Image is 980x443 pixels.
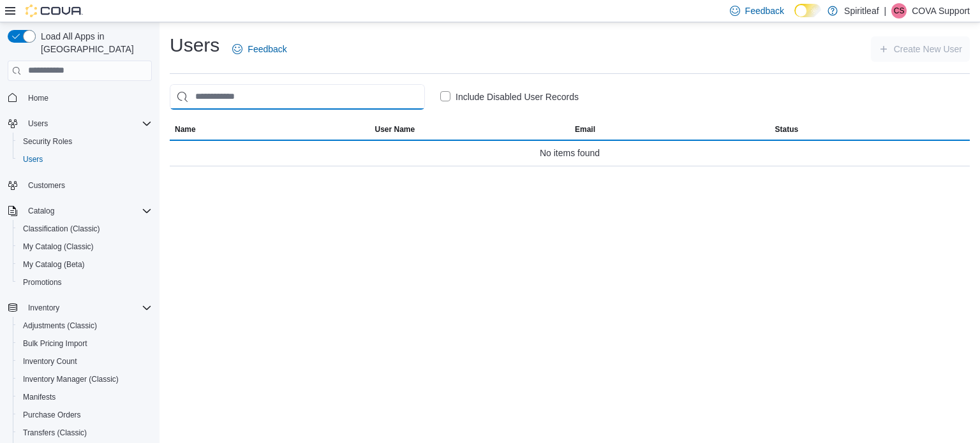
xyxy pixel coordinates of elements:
[23,242,94,252] span: My Catalog (Classic)
[745,4,784,17] span: Feedback
[18,372,152,387] span: Inventory Manager (Classic)
[18,407,86,423] a: Purchase Orders
[18,336,93,351] a: Bulk Pricing Import
[3,299,157,317] button: Inventory
[23,356,77,367] span: Inventory Count
[18,318,152,333] span: Adjustments (Classic)
[18,336,152,351] span: Bulk Pricing Import
[871,36,970,62] button: Create New User
[3,202,157,220] button: Catalog
[18,354,82,369] a: Inventory Count
[23,392,56,402] span: Manifests
[912,3,970,18] p: COVA Support
[440,89,579,105] label: Include Disabled User Records
[175,124,196,134] span: Name
[18,372,124,387] a: Inventory Manager (Classic)
[18,257,152,272] span: My Catalog (Beta)
[23,338,87,349] span: Bulk Pricing Import
[28,180,65,191] span: Customers
[13,273,157,291] button: Promotions
[18,318,102,333] a: Adjustments (Classic)
[794,17,795,18] span: Dark Mode
[13,406,157,424] button: Purchase Orders
[844,3,879,18] p: Spiritleaf
[23,300,152,316] span: Inventory
[775,124,799,134] span: Status
[248,43,286,55] span: Feedback
[18,221,152,236] span: Classification (Classic)
[13,335,157,352] button: Bulk Pricing Import
[28,119,48,129] span: Users
[23,154,43,164] span: Users
[18,257,90,272] a: My Catalog (Beta)
[13,424,157,442] button: Transfers (Classic)
[540,145,600,161] span: No items found
[28,303,59,313] span: Inventory
[18,389,152,405] span: Manifests
[23,224,100,234] span: Classification (Classic)
[794,4,821,17] input: Dark Mode
[23,178,70,193] a: Customers
[3,115,157,133] button: Users
[18,221,105,236] a: Classification (Classic)
[23,90,152,106] span: Home
[884,3,887,18] p: |
[23,300,64,316] button: Inventory
[575,124,595,134] span: Email
[23,321,97,331] span: Adjustments (Classic)
[18,275,67,290] a: Promotions
[28,93,48,103] span: Home
[26,4,83,17] img: Cova
[18,134,77,149] a: Security Roles
[891,3,907,18] div: COVA Support
[18,354,152,369] span: Inventory Count
[894,3,905,18] span: CS
[23,203,152,219] span: Catalog
[18,275,152,290] span: Promotions
[18,152,48,167] a: Users
[227,36,292,62] a: Feedback
[3,89,157,107] button: Home
[23,410,81,420] span: Purchase Orders
[13,388,157,406] button: Manifests
[894,43,962,55] span: Create New User
[18,239,99,254] a: My Catalog (Classic)
[13,256,157,273] button: My Catalog (Beta)
[23,259,85,270] span: My Catalog (Beta)
[23,136,72,147] span: Security Roles
[13,352,157,370] button: Inventory Count
[23,116,53,131] button: Users
[28,206,54,216] span: Catalog
[13,220,157,238] button: Classification (Classic)
[375,124,415,134] span: User Name
[18,425,152,440] span: Transfers (Classic)
[36,30,152,55] span: Load All Apps in [GEOGRAPHIC_DATA]
[18,425,92,440] a: Transfers (Classic)
[23,177,152,193] span: Customers
[13,370,157,388] button: Inventory Manager (Classic)
[3,176,157,194] button: Customers
[13,150,157,168] button: Users
[18,134,152,149] span: Security Roles
[18,152,152,167] span: Users
[170,33,219,58] h1: Users
[23,277,62,287] span: Promotions
[23,428,87,438] span: Transfers (Classic)
[18,407,152,423] span: Purchase Orders
[23,374,119,384] span: Inventory Manager (Classic)
[18,239,152,254] span: My Catalog (Classic)
[13,238,157,256] button: My Catalog (Classic)
[13,133,157,150] button: Security Roles
[23,91,54,106] a: Home
[18,389,61,405] a: Manifests
[23,116,152,131] span: Users
[23,203,59,219] button: Catalog
[13,317,157,335] button: Adjustments (Classic)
